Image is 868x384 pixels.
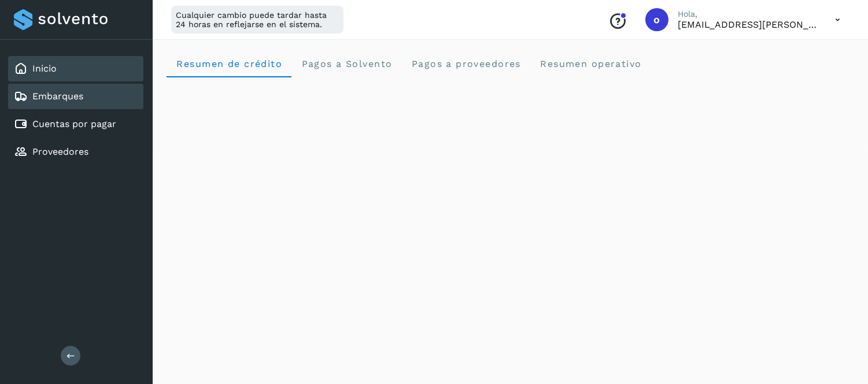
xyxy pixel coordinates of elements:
a: Cuentas por pagar [32,118,116,129]
span: Resumen operativo [540,58,642,69]
a: Proveedores [32,146,88,157]
a: Embarques [32,91,83,102]
div: Proveedores [8,139,143,165]
div: Cuentas por pagar [8,111,143,137]
div: Cualquier cambio puede tardar hasta 24 horas en reflejarse en el sistema. [171,6,343,33]
span: Resumen de crédito [176,58,282,69]
span: Pagos a proveedores [411,58,521,69]
p: ops.lozano@solvento.mx [678,19,817,30]
a: Inicio [32,63,57,74]
div: Embarques [8,84,143,109]
div: Inicio [8,56,143,81]
span: Pagos a Solvento [301,58,392,69]
p: Hola, [678,9,817,19]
